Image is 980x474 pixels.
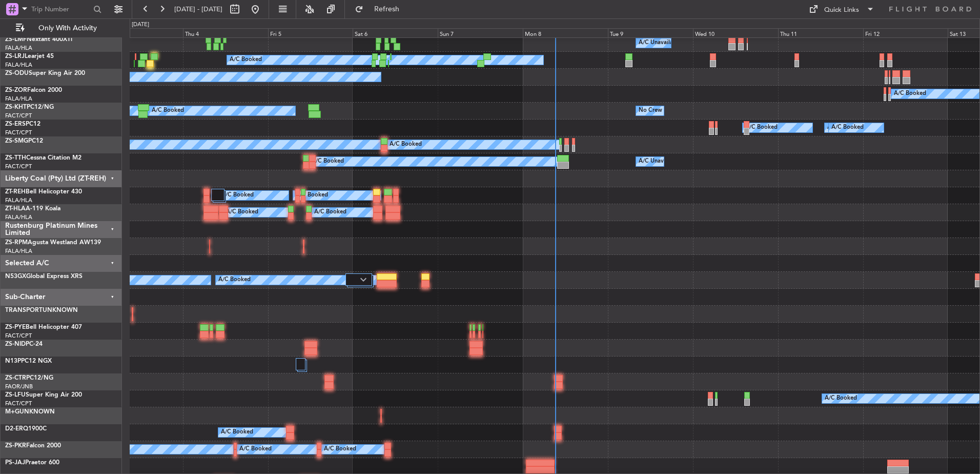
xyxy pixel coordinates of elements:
[183,28,268,37] div: Thu 4
[353,28,438,37] div: Sat 6
[523,28,608,37] div: Mon 8
[639,154,681,169] div: A/C Unavailable
[5,95,32,103] a: FALA/HLA
[365,6,409,13] span: Refresh
[226,205,258,220] div: A/C Booked
[5,163,32,170] a: FACT/CPT
[239,442,272,457] div: A/C Booked
[5,155,26,161] span: ZS-TTH
[5,121,40,127] a: ZS-ERSPC12
[5,44,32,52] a: FALA/HLA
[5,307,43,313] span: TRANSPORT
[5,87,62,93] a: ZS-ZORFalcon 2000
[5,273,26,280] span: N53GX
[5,443,61,449] a: ZS-PKRFalcon 2000
[639,35,681,51] div: A/C Unavailable
[5,426,28,432] span: D2-ERQ
[825,391,857,406] div: A/C Booked
[5,341,26,347] span: ZS-NID
[5,332,32,340] a: FACT/CPT
[98,28,183,37] div: Wed 3
[5,189,26,195] span: ZT-REH
[218,272,251,288] div: A/C Booked
[5,129,32,136] a: FACT/CPT
[5,112,32,120] a: FACT/CPT
[221,188,254,203] div: A/C Booked
[5,358,21,364] span: N13P
[5,324,82,330] a: ZS-PYEBell Helicopter 407
[5,36,27,43] span: ZS-LMF
[5,36,72,43] a: ZS-LMFNextant 400XTi
[11,20,111,36] button: Only With Activity
[5,307,78,313] a: TRANSPORTUNKNOWN
[360,278,366,282] img: arrow-gray.svg
[5,426,47,432] a: D2-ERQ1900C
[5,460,25,466] span: PS-JAJ
[152,103,184,118] div: A/C Booked
[230,52,262,68] div: A/C Booked
[31,2,90,17] input: Trip Number
[5,324,26,330] span: ZS-PYE
[745,120,778,135] div: A/C Booked
[5,392,82,398] a: ZS-LFUSuper King Air 200
[5,121,26,127] span: ZS-ERS
[5,138,28,144] span: ZS-SMG
[5,409,55,415] a: M+GUNKNOWN
[639,103,662,118] div: No Crew
[5,383,33,390] a: FAOR/JNB
[5,87,27,93] span: ZS-ZOR
[5,392,26,398] span: ZS-LFU
[5,189,82,195] a: ZT-REHBell Helicopter 430
[132,21,149,29] div: [DATE]
[5,53,25,60] span: ZS-LRJ
[863,28,948,37] div: Fri 12
[5,138,43,144] a: ZS-SMGPC12
[5,61,32,69] a: FALA/HLA
[5,104,54,110] a: ZS-KHTPC12/NG
[5,196,32,204] a: FALA/HLA
[5,341,43,347] a: ZS-NIDPC-24
[174,5,222,14] span: [DATE] - [DATE]
[438,28,523,37] div: Sun 7
[5,240,28,246] span: ZS-RPM
[390,137,422,152] div: A/C Booked
[221,425,253,440] div: A/C Booked
[5,213,32,221] a: FALA/HLA
[312,154,344,169] div: A/C Booked
[693,28,778,37] div: Wed 10
[831,120,864,135] div: A/C Booked
[5,206,60,212] a: ZT-HLAA-119 Koala
[778,28,863,37] div: Thu 11
[296,188,328,203] div: A/C Booked
[5,155,81,161] a: ZS-TTHCessna Citation M2
[5,443,26,449] span: ZS-PKR
[324,442,356,457] div: A/C Booked
[827,120,860,135] div: A/C Booked
[5,247,32,255] a: FALA/HLA
[5,273,83,280] a: N53GXGlobal Express XRS
[894,86,926,102] div: A/C Booked
[5,409,19,415] span: M+G
[314,205,346,220] div: A/C Booked
[5,358,52,364] a: N13PPC12 NGX
[27,25,108,32] span: Only With Activity
[5,460,59,466] a: PS-JAJPraetor 600
[350,1,412,17] button: Refresh
[5,70,29,76] span: ZS-ODU
[804,1,880,17] button: Quick Links
[5,375,53,381] a: ZS-CTRPC12/NG
[5,375,26,381] span: ZS-CTR
[608,28,693,37] div: Tue 9
[5,104,27,110] span: ZS-KHT
[824,5,859,15] div: Quick Links
[5,240,101,246] a: ZS-RPMAgusta Westland AW139
[5,400,32,407] a: FACT/CPT
[5,53,54,60] a: ZS-LRJLearjet 45
[5,206,26,212] span: ZT-HLA
[5,70,85,76] a: ZS-ODUSuper King Air 200
[268,28,353,37] div: Fri 5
